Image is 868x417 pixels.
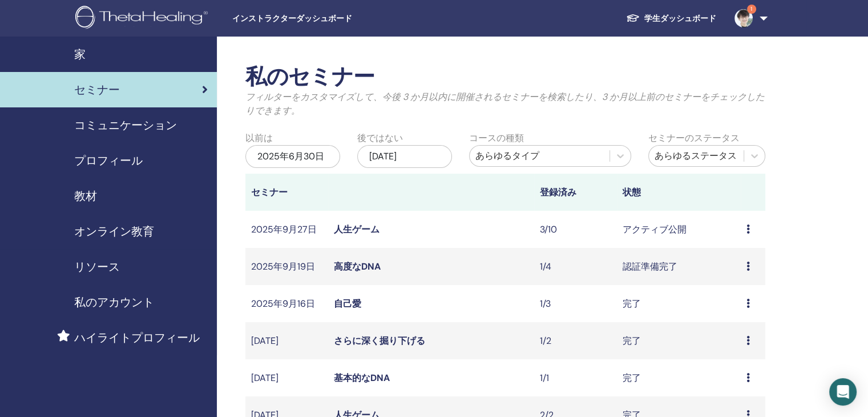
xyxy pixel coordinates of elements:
[251,335,278,347] font: [DATE]
[245,132,273,144] font: 以前は
[655,150,737,162] font: あらゆるステータス
[357,132,403,144] font: 後ではない
[251,298,315,310] font: 2025年9月16日
[334,298,361,310] a: 自己愛
[334,372,390,384] a: 基本的なDNA
[623,223,687,235] font: アクティブ公開
[540,335,551,347] font: 1/2
[623,186,641,198] font: 状態
[334,260,381,272] a: 高度なDNA
[251,372,278,384] font: [DATE]
[829,378,857,406] div: インターコムメッセンジャーを開く
[245,91,765,117] font: フィルターをカスタマイズして、今後 3 か月以内に開催されるセミナーを検索したり、3 か月以上前のセミナーをチェックしたりできます。
[75,6,212,31] img: logo.png
[74,259,120,274] font: リソース
[74,118,177,133] font: コミュニケーション
[245,62,374,91] font: 私のセミナー
[369,150,397,162] font: [DATE]
[623,335,641,347] font: 完了
[74,189,97,203] font: 教材
[334,223,380,235] a: 人生ゲーム
[74,82,120,97] font: セミナー
[257,150,324,162] font: 2025年6月30日
[334,335,425,347] a: さらに深く掘り下げる
[623,298,641,310] font: 完了
[74,224,154,239] font: オンライン教育
[644,13,716,23] font: 学生ダッシュボード
[623,372,641,384] font: 完了
[734,9,753,27] img: default.jpg
[540,223,557,235] font: 3/10
[648,132,740,144] font: セミナーのステータス
[540,260,551,272] font: 1/4
[74,295,154,310] font: 私のアカウント
[74,47,86,62] font: 家
[540,186,576,198] font: 登録済み
[251,223,317,235] font: 2025年9月27日
[475,150,539,162] font: あらゆるタイプ
[251,260,315,272] font: 2025年9月19日
[623,260,677,272] font: 認証準備完了
[469,132,524,144] font: コースの種類
[540,298,551,310] font: 1/3
[540,372,549,384] font: 1/1
[626,13,640,23] img: graduation-cap-white.svg
[74,330,200,345] font: ハイライトプロフィール
[617,7,725,29] a: 学生ダッシュボード
[232,14,352,23] font: インストラクターダッシュボード
[251,186,288,198] font: セミナー
[74,153,143,168] font: プロフィール
[750,5,752,13] font: 1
